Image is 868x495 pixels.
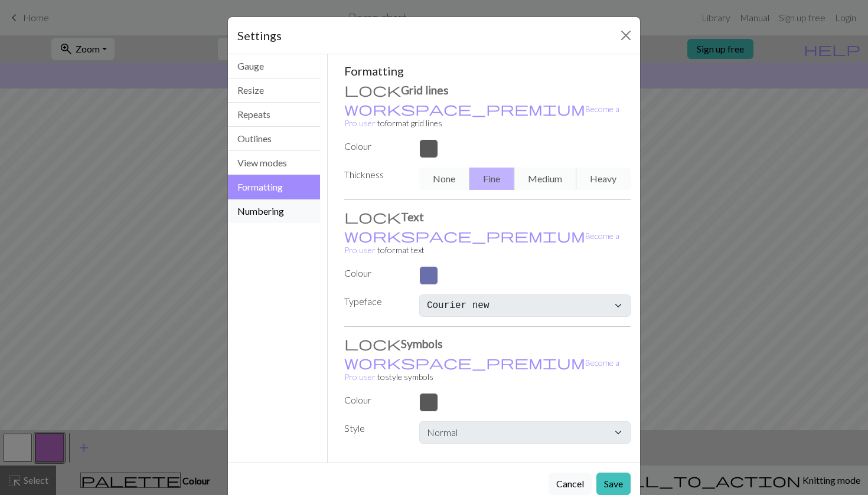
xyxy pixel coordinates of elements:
h3: Text [344,209,631,224]
button: View modes [228,151,320,175]
h3: Grid lines [344,83,631,97]
label: Colour [337,139,412,153]
button: Gauge [228,54,320,78]
span: workspace_premium [344,227,585,244]
button: Save [596,473,631,495]
h3: Symbols [344,336,631,350]
label: Thickness [337,168,412,185]
button: Formatting [228,175,320,199]
label: Colour [337,393,412,407]
span: workspace_premium [344,100,585,117]
button: Cancel [549,473,592,495]
button: Numbering [228,199,320,223]
button: Resize [228,78,320,103]
small: to style symbols [344,358,619,382]
button: Repeats [228,103,320,127]
a: Become a Pro user [344,358,619,382]
a: Become a Pro user [344,231,619,255]
span: workspace_premium [344,354,585,371]
h5: Formatting [344,64,631,78]
a: Become a Pro user [344,104,619,128]
small: to format grid lines [344,104,619,128]
small: to format text [344,231,619,255]
label: Typeface [337,294,412,312]
button: Outlines [228,127,320,151]
label: Style [337,421,412,439]
label: Colour [337,266,412,280]
button: Close [616,26,635,45]
h5: Settings [237,27,282,44]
